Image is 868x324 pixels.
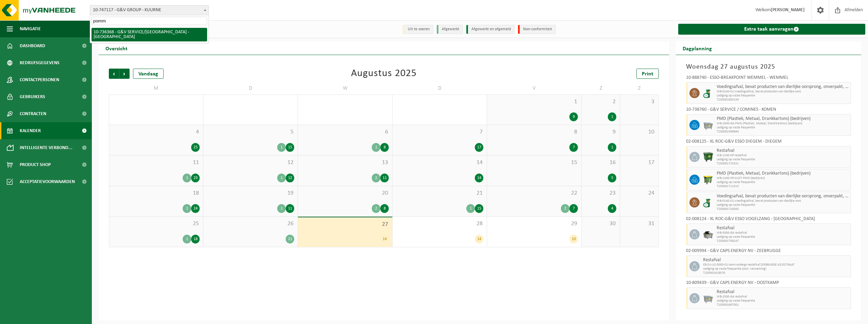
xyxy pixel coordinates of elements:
div: 11 [286,204,294,213]
img: WB-1100-HPE-GN-51 [703,175,713,185]
div: 15 [286,143,294,152]
h2: Overzicht [99,41,134,55]
span: Voedingsafval, bevat producten van dierlijke oorsprong, onverpakt, categorie 3 [717,84,849,90]
span: 9 [585,128,616,136]
span: Lediging op vaste frequentie [717,235,849,239]
div: 1 [183,235,191,244]
span: 17 [623,159,655,166]
span: T250002399894 [717,130,849,134]
li: Uit te voeren [403,25,433,34]
span: 5 [207,128,294,136]
span: Volgende [119,69,130,79]
span: Intelligente verbond... [20,139,72,156]
span: Restafval [717,148,849,154]
div: 8 [380,143,389,152]
img: WB-0140-CU [703,197,713,208]
img: WB-0140-CU [703,88,713,98]
div: 5 [608,174,616,182]
div: 12 [286,174,294,182]
span: CR-SU-1C-5000-CU semi-ondergr-restafval ZEEBRUGGE AZIESTRAAT [703,263,849,267]
div: 11 [380,174,389,182]
span: 25 [113,220,200,228]
img: WB-2500-GAL-GY-01 [703,120,713,130]
img: WB-5000-GAL-GY-01 [703,229,713,239]
div: 8 [380,204,389,213]
span: Acceptatievoorwaarden [20,173,75,190]
div: 14 [475,235,483,244]
div: 02-008125 - XL ROC-G&V ESSO DIEGEM - DIEGEM [686,139,851,146]
span: 15 [490,159,578,166]
span: 7 [396,128,483,136]
div: 02-008124 - XL ROC-G&V ESSO VOGELZANG - [GEOGRAPHIC_DATA] [686,217,851,223]
span: 13 [301,159,389,166]
div: 1 [183,174,191,182]
a: Print [636,69,659,79]
span: 21 [396,190,483,197]
img: WB-1100-HPE-GN-01 [703,152,713,162]
div: 10-888740 - ESSO-BREAKPOINT WEMMEL - WEMMEL [686,75,851,82]
span: Dashboard [20,37,45,54]
span: 3 [623,98,655,106]
div: 14 [475,174,483,182]
td: Z [620,82,658,94]
div: 24 [191,204,200,213]
div: 10 [569,235,578,244]
div: 1 [277,204,286,213]
div: 7 [569,204,578,213]
div: 17 [475,143,483,152]
span: WB-5000-GA restafval [717,231,849,235]
span: 24 [623,190,655,197]
span: 31 [623,220,655,228]
h2: Dagplanning [676,41,719,55]
td: D [203,82,298,94]
span: Lediging op vaste frequentie [717,158,849,162]
div: 2 [372,174,380,182]
span: 29 [490,220,578,228]
td: M [109,82,203,94]
span: PMD (Plastiek, Metaal, Drankkartons) (bedrijven) [717,116,849,122]
div: 23 [191,174,200,182]
span: T250001697001 [717,303,849,307]
span: 22 [490,190,578,197]
span: Lediging op vaste frequentie [717,203,849,207]
span: WB-2500-GA restafval [717,295,849,299]
td: D [393,82,487,94]
div: 1 [608,112,616,121]
span: Kalender [20,122,41,139]
span: T250001718563 [717,207,849,211]
div: 1 [277,143,286,152]
li: Non-conformiteit [518,25,556,34]
span: 23 [585,190,616,197]
li: Afgewerkt en afgemeld [466,25,515,34]
div: 1 [608,143,616,152]
td: W [298,82,393,94]
span: WB-2500-GA PMD (Plastiek, Metaal, Drankkartons) (bedrijven) [717,122,849,126]
div: 21 [286,235,294,244]
span: 26 [207,220,294,228]
a: Extra taak aanvragen [678,24,866,35]
div: 1 [277,174,286,182]
td: Z [582,82,620,94]
span: Lediging op vaste frequentie (excl. verwerking) [703,267,849,271]
span: 28 [396,220,483,228]
span: WB-1100-HP restafval [717,154,849,158]
span: 8 [490,128,578,136]
span: 19 [207,190,294,197]
span: 14 [396,159,483,166]
span: Bedrijfsgegevens [20,54,60,71]
div: 4 [608,204,616,213]
span: 10 [623,128,655,136]
span: Gebruikers [20,88,45,105]
span: PMD (Plastiek, Metaal, Drankkartons) (bedrijven) [717,171,849,176]
span: T250001618076 [703,271,849,275]
span: 4 [113,128,200,136]
div: 02-009994 - G&V CAPS ENERGY NV - ZEEBRUGGE [686,249,851,255]
li: 10-736368 - G&V SERVICE/[GEOGRAPHIC_DATA] - [GEOGRAPHIC_DATA] [91,28,207,41]
div: 9 [569,112,578,121]
div: 10-809439 - G&V CAPS ENERGY NV - OOSTKAMP [686,281,851,287]
div: 7 [569,143,578,152]
span: Voedingsafval, bevat producten van dierlijke oorsprong, onverpakt, categorie 3 [717,194,849,199]
span: 30 [585,220,616,228]
div: 14 [380,235,389,244]
td: V [487,82,582,94]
